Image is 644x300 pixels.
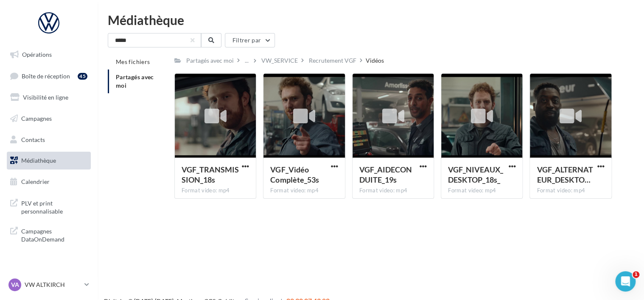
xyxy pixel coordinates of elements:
div: Vidéos [366,56,384,65]
a: Boîte de réception45 [5,67,92,85]
span: VGF_NIVEAUX_DESKTOP_18s_ [448,165,503,184]
a: PLV et print personnalisable [5,194,92,219]
a: Campagnes [5,110,92,128]
span: Partagés avec moi [116,73,154,89]
span: Médiathèque [21,157,56,164]
span: Campagnes [21,115,52,122]
div: VW_SERVICE [261,56,298,65]
a: Opérations [5,46,92,64]
span: VGF_Vidéo Complète_53s [270,165,319,184]
span: PLV et print personnalisable [21,197,87,216]
span: VGF_ALTERNATEUR_DESKTOP_16s [537,165,593,184]
span: VGF_TRANSMISSION_18s [182,165,239,184]
span: 1 [633,271,639,278]
span: Mes fichiers [116,58,150,65]
button: Filtrer par [225,33,275,47]
span: VA [11,281,19,289]
div: Format video: mp4 [537,187,604,194]
span: Boîte de réception [22,72,70,79]
span: Calendrier [21,178,50,185]
div: Partagés avec moi [186,56,234,65]
a: Calendrier [5,173,92,191]
p: VW ALTKIRCH [25,281,81,289]
span: Opérations [22,51,52,58]
div: Médiathèque [108,14,634,26]
a: Contacts [5,131,92,149]
span: Visibilité en ligne [23,94,68,101]
div: Format video: mp4 [182,187,249,194]
span: Contacts [21,136,45,143]
div: Recrutement VGF [309,56,356,65]
a: VA VW ALTKIRCH [7,277,91,293]
a: Médiathèque [5,152,92,169]
span: Campagnes DataOnDemand [21,225,87,244]
iframe: Intercom live chat [615,271,636,292]
div: Format video: mp4 [359,187,427,194]
div: Format video: mp4 [270,187,338,194]
span: VGF_AIDECONDUITE_19s [359,165,412,184]
div: Format video: mp4 [448,187,515,194]
div: ... [243,55,250,67]
a: Campagnes DataOnDemand [5,222,92,247]
div: 45 [78,73,87,80]
a: Visibilité en ligne [5,89,92,106]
